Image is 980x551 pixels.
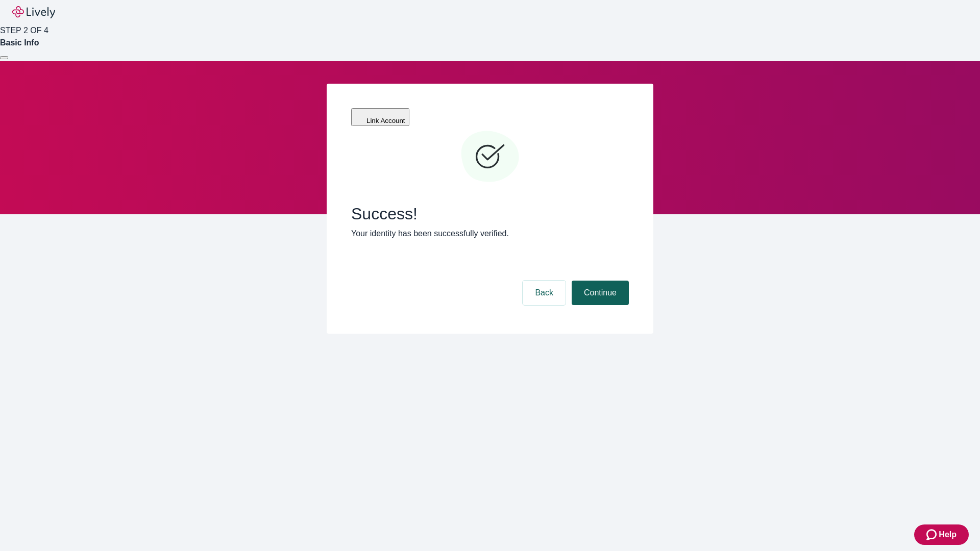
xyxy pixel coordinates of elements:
button: Link Account [351,108,409,126]
button: Continue [572,281,629,305]
svg: Checkmark icon [459,127,521,188]
button: Zendesk support iconHelp [914,524,969,545]
svg: Zendesk support icon [926,529,939,541]
span: Success! [351,204,629,223]
img: Lively [12,6,55,18]
button: Back [523,281,566,305]
span: Help [939,529,957,541]
p: Your identity has been successfully verified. [351,228,629,240]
